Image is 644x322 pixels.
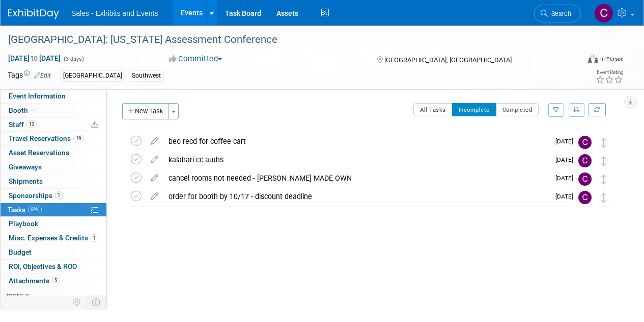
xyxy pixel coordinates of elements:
div: cancel rooms not needed - [PERSON_NAME] MADE OWN [163,169,549,187]
a: Booth [1,104,106,117]
a: edit [146,155,163,164]
i: Move task [601,156,606,166]
div: In-Person [600,55,624,63]
span: Potential Scheduling Conflict -- at least one attendee is tagged in another overlapping event. [91,120,98,130]
span: [DATE] [555,138,578,145]
td: Tags [8,70,51,82]
i: Move task [601,175,606,184]
td: Personalize Event Tab Strip [68,295,86,309]
span: Giveaways [9,163,42,171]
a: Refresh [589,103,606,116]
img: Christine Lurz [578,172,592,186]
span: Staff [9,120,37,129]
span: Asset Reservations [9,148,69,157]
button: Completed [496,103,539,116]
i: Booth reservation complete [33,107,38,113]
td: Toggle Event Tabs [86,295,107,309]
a: ROI, Objectives & ROO [1,260,106,274]
span: Sponsorships [9,191,63,200]
a: Edit [34,72,51,79]
a: Tasks69% [1,203,106,217]
a: more [1,288,106,302]
a: edit [146,174,163,183]
span: (3 days) [63,56,84,62]
div: Event Rating [596,70,623,75]
a: Event Information [1,89,106,103]
span: 19 [73,135,83,142]
a: Asset Reservations [1,146,106,160]
span: Tasks [8,206,42,214]
button: Incomplete [452,103,496,116]
img: Christine Lurz [578,136,592,149]
a: Travel Reservations19 [1,132,106,145]
span: [DATE] [555,175,578,182]
span: 69% [28,206,42,213]
img: ExhibitDay [8,9,59,19]
button: Committed [165,54,226,64]
a: Attachments5 [1,274,106,288]
a: edit [146,137,163,146]
span: 13 [26,120,37,128]
button: All Tasks [413,103,453,116]
a: Budget [1,245,106,259]
div: Southwest [129,70,164,81]
span: Search [548,10,571,17]
a: Staff13 [1,118,106,132]
span: Playbook [9,219,38,228]
span: Attachments [9,277,60,285]
i: Move task [601,138,606,147]
span: Shipments [9,177,43,185]
span: Booth [9,106,40,114]
a: edit [146,192,163,201]
span: [DATE] [555,156,578,163]
i: Move task [601,193,606,203]
span: Sales - Exhibits and Events [71,9,158,17]
span: Travel Reservations [9,134,83,142]
a: Misc. Expenses & Credits1 [1,231,106,245]
span: Budget [9,248,32,256]
img: Christine Lurz [578,191,592,204]
img: Christine Lurz [594,4,613,23]
a: Sponsorships1 [1,189,106,203]
span: 1 [91,234,98,242]
a: Giveaways [1,160,106,174]
a: Shipments [1,175,106,188]
span: 5 [52,277,60,284]
img: Christine Lurz [578,154,592,167]
span: 1 [55,191,63,199]
div: [GEOGRAPHIC_DATA] [60,70,125,81]
span: [DATE] [555,193,578,200]
button: New Task [122,103,169,119]
div: order for booth by 10/17 - discount deadline [163,188,549,205]
div: kalahari cc auths [163,151,549,168]
span: [GEOGRAPHIC_DATA], [GEOGRAPHIC_DATA] [384,56,512,64]
div: beo recd for coffee cart [163,133,549,150]
span: [DATE] [DATE] [8,54,61,63]
span: more [7,291,23,299]
a: Playbook [1,217,106,231]
span: Misc. Expenses & Credits [9,234,98,242]
span: Event Information [9,92,66,100]
img: Format-Inperson.png [588,55,598,63]
div: [GEOGRAPHIC_DATA]: [US_STATE] Assessment Conference [5,31,571,49]
span: ROI, Objectives & ROO [9,262,77,270]
a: Search [534,5,581,22]
div: Event Format [534,53,624,68]
span: to [30,54,39,62]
